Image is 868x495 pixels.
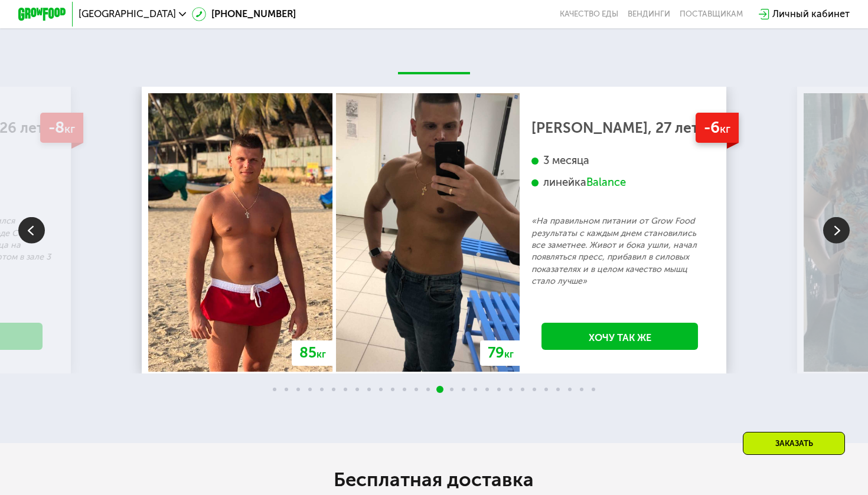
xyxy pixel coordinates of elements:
div: -6 [696,113,739,143]
a: Хочу так же [541,323,698,350]
img: Slide left [18,217,45,244]
div: линейка [531,176,709,190]
span: кг [316,349,326,360]
p: «На правильном питании от Grow Food результаты с каждым днем становились все заметнее. Живот и бо... [531,215,709,288]
img: Slide right [823,217,850,244]
h2: Бесплатная доставка [96,468,771,492]
div: 85 [292,340,334,366]
a: Качество еды [560,9,618,19]
div: [PERSON_NAME], 27 лет [531,122,709,134]
div: 3 месяца [531,154,709,168]
span: кг [720,122,730,136]
div: -8 [40,113,84,143]
div: Личный кабинет [772,7,850,22]
div: Заказать [743,432,845,455]
a: [PHONE_NUMBER] [192,7,296,22]
div: 79 [480,340,522,366]
span: кг [64,122,75,136]
span: кг [504,349,514,360]
div: поставщикам [680,9,743,19]
a: Вендинги [628,9,670,19]
div: Balance [586,176,626,190]
span: [GEOGRAPHIC_DATA] [79,9,176,19]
